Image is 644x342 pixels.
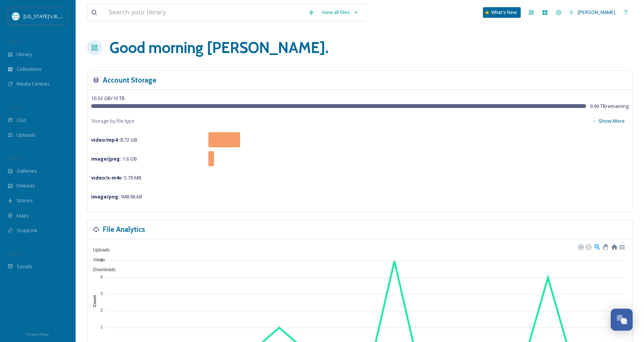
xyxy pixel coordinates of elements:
input: Search your library [105,4,304,21]
span: Library [17,51,32,58]
tspan: 3 [101,291,103,296]
div: Reset Zoom [611,243,617,250]
span: Uploads [87,247,110,253]
div: Panning [602,244,607,249]
span: 8.72 GB [91,136,137,143]
a: What's New [483,7,521,18]
span: [US_STATE]'s Beaches [23,12,74,20]
h1: Good morning [PERSON_NAME] . [110,36,329,59]
span: 1.6 GB [91,155,137,162]
span: Embeds [17,182,35,189]
div: Zoom In [578,244,583,249]
a: [PERSON_NAME] [565,5,619,20]
span: WIDGETS [8,156,25,161]
a: View all files [318,5,362,20]
text: Count [92,295,97,307]
span: Privacy Policy [27,332,49,337]
div: Menu [618,243,625,250]
span: 948.96 kB [91,193,142,200]
tspan: 1 [101,325,103,329]
div: Zoom Out [585,244,591,249]
span: Maps [17,212,29,219]
span: Media Centres [17,80,50,87]
strong: image/png : [91,193,120,200]
h3: File Analytics [103,224,145,235]
span: Storage by file type [91,117,135,125]
button: Show More [588,114,628,128]
h3: Account Storage [103,75,157,86]
span: Views [87,257,105,262]
span: Downloads [87,267,115,272]
span: UGC [17,117,27,124]
button: Open Chat [611,309,633,331]
span: SnapLink [17,227,37,234]
span: MEDIA [8,39,21,45]
span: Socials [17,263,33,270]
span: Stories [17,197,33,204]
strong: video/mp4 : [91,136,119,143]
strong: video/x-m4v : [91,174,123,181]
span: Galleries [17,167,37,175]
span: SOCIALS [8,251,23,257]
a: Privacy Policy [27,329,49,338]
span: 10.32 GB / 10 TB [91,95,125,102]
strong: image/jpeg : [91,155,121,162]
span: 9.99 TB remaining [590,103,628,110]
span: COLLECT [8,105,24,111]
tspan: 4 [101,275,103,279]
span: Collections [17,66,42,73]
tspan: 2 [101,308,103,312]
span: [PERSON_NAME] [578,9,615,16]
img: download.png [12,12,20,20]
div: Selection Zoom [594,243,600,250]
span: 5.79 MB [91,174,141,181]
tspan: 5 [101,258,103,262]
span: Uploads [17,131,36,139]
